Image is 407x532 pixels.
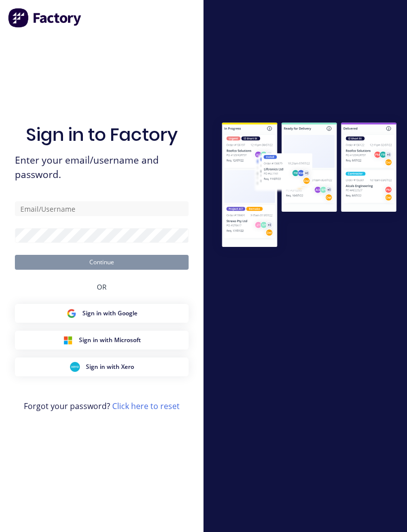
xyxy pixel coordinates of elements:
[70,362,80,372] img: Xero Sign in
[26,124,178,145] h1: Sign in to Factory
[97,270,107,304] div: OR
[15,201,189,216] input: Email/Username
[211,113,407,259] img: Sign in
[24,400,180,412] span: Forgot your password?
[63,335,73,345] img: Microsoft Sign in
[15,357,189,376] button: Xero Sign inSign in with Xero
[86,362,134,371] span: Sign in with Xero
[82,309,137,318] span: Sign in with Google
[67,308,76,318] img: Google Sign in
[15,331,189,350] button: Microsoft Sign inSign in with Microsoft
[8,8,82,28] img: Factory
[15,255,189,270] button: Continue
[15,304,189,323] button: Google Sign inSign in with Google
[15,153,189,182] span: Enter your email/username and password.
[112,401,180,412] a: Click here to reset
[79,336,141,345] span: Sign in with Microsoft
